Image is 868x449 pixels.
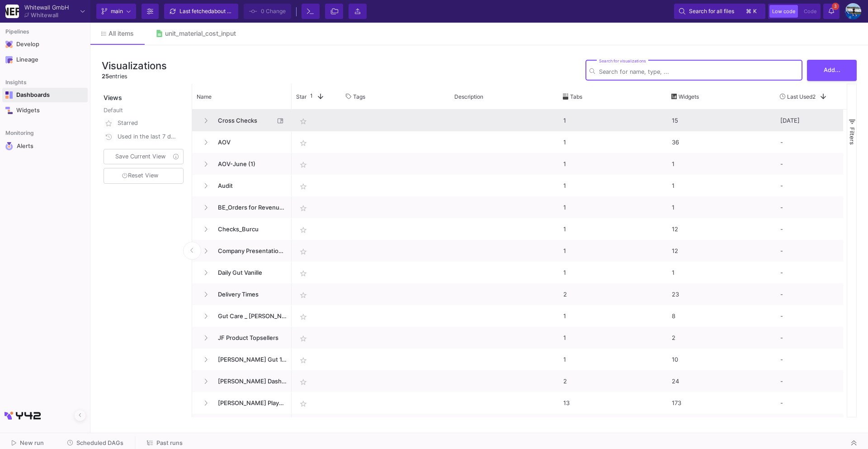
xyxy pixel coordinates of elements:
div: 2 [667,414,775,435]
a: Navigation iconDashboards [2,88,88,102]
div: 1 [558,349,667,370]
div: 12 [667,218,775,240]
h3: Visualizations [102,60,167,72]
mat-icon: star_border [298,159,309,170]
div: Press SPACE to select this row. [192,218,292,240]
div: Press SPACE to select this row. [192,196,292,218]
span: AOV [212,132,287,153]
a: Navigation iconWidgets [2,103,88,118]
div: 1 [558,305,667,327]
img: YZ4Yr8zUCx6JYM5gIgaTIQYeTXdcwQjnYC8iZtTV.png [5,5,19,18]
img: AEdFTp4_RXFoBzJxSaYPMZp7Iyigz82078j9C0hFtL5t=s96-c [845,3,861,19]
mat-expansion-panel-header: Navigation iconDevelop [2,37,88,52]
div: 1 [558,218,667,240]
div: 24 [667,370,775,392]
a: Navigation iconAlerts [2,139,88,154]
span: BE_Orders for Revenue Development [212,197,287,218]
span: Gut Care _ [PERSON_NAME] [212,306,287,327]
div: Press SPACE to select this row. [192,414,292,435]
div: 1 [667,153,775,175]
div: 1 [558,196,667,218]
div: entries [102,72,167,81]
div: 1 [667,262,775,283]
span: Cross Checks [212,110,274,131]
span: Company Presentation Check [212,240,287,262]
span: k [753,6,757,17]
div: Press SPACE to select this row. [192,131,292,153]
img: Navigation icon [5,107,13,114]
div: 1 [667,175,775,196]
mat-icon: star_border [298,116,309,127]
div: Press SPACE to select this row. [292,349,843,370]
mat-icon: star_border [298,333,309,344]
mat-icon: star_border [298,311,309,322]
mat-icon: star_border [298,377,309,387]
button: ⌘k [743,6,760,17]
span: Code [804,8,816,14]
div: Press SPACE to select this row. [192,175,292,196]
div: Press SPACE to select this row. [192,283,292,305]
div: Press SPACE to select this row. [292,392,843,414]
div: Starred [118,116,178,130]
span: Search for all files [689,5,734,18]
div: 1 [558,175,667,196]
div: Press SPACE to select this row. [292,414,843,435]
div: 1 [558,327,667,349]
span: Filters [849,127,856,145]
div: - [775,349,843,370]
span: Scheduled DAGs [76,439,123,446]
button: Code [801,5,819,18]
div: 1 [558,153,667,175]
span: New run [20,439,44,446]
div: Press SPACE to select this row. [292,175,843,196]
div: Press SPACE to select this row. [192,240,292,262]
div: 8 [667,305,775,327]
div: 1 [558,110,667,131]
span: Tabs [570,93,582,100]
button: Add... [807,60,857,81]
div: Press SPACE to select this row. [292,153,843,175]
span: [PERSON_NAME] Gut 1.0 > DG 2.0 Rundowns [212,349,287,370]
span: Audit [212,175,287,196]
div: unit_material_cost_input [165,30,236,37]
img: Tab icon [156,30,163,38]
span: Add... [824,67,840,73]
img: Navigation icon [5,41,13,48]
mat-icon: star_border [298,203,309,214]
button: Starred [102,116,185,130]
span: Past runs [156,439,183,446]
div: Whitewall GmbH [24,5,69,10]
span: [PERSON_NAME] Playground [212,392,287,414]
div: Press SPACE to select this row. [292,370,843,392]
span: Name [197,93,212,100]
div: - [775,392,843,414]
div: Lineage [16,56,75,63]
div: Press SPACE to select this row. [192,305,292,327]
span: Reset View [122,172,158,179]
mat-icon: star_border [298,138,309,148]
span: Magento_Product_Reviews [212,414,287,435]
div: - [775,370,843,392]
span: Save Current View [115,153,165,160]
span: Checks_Burcu [212,219,287,240]
span: All items [108,30,134,37]
div: 1 [667,196,775,218]
div: Press SPACE to select this row. [192,110,292,131]
div: Press SPACE to select this row. [292,262,843,283]
span: ⌘ [746,6,751,17]
div: Press SPACE to select this row. [192,262,292,283]
button: Save Current View [104,149,184,164]
span: 2 [812,93,816,100]
div: 23 [667,283,775,305]
a: Navigation iconLineage [2,53,88,67]
span: Daily Gut Vanille [212,262,287,283]
span: about 3 hours ago [211,8,257,14]
div: 1 [558,414,667,435]
mat-icon: star_border [298,398,309,409]
div: Press SPACE to select this row. [292,240,843,262]
span: Delivery Times [212,284,287,305]
div: - [775,262,843,283]
img: Navigation icon [5,142,13,150]
div: Develop [16,41,30,48]
span: JF Product Topsellers [212,327,287,349]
